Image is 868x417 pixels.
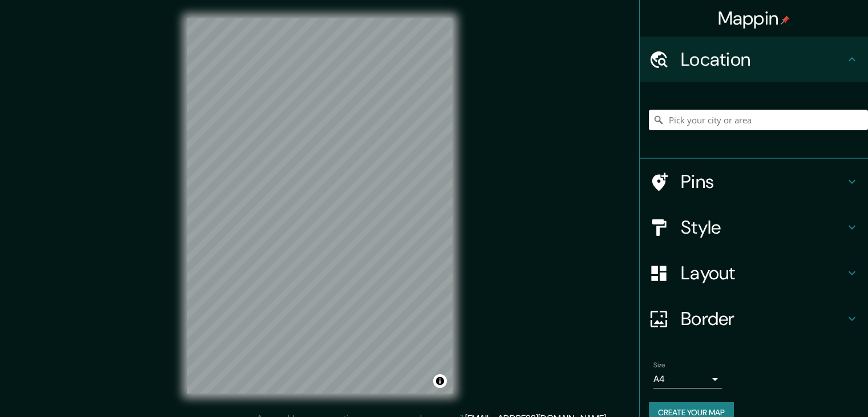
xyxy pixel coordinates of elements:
h4: Location [681,48,845,71]
h4: Mappin [718,7,790,30]
h4: Border [681,307,845,330]
h4: Pins [681,170,845,193]
label: Size [653,360,665,370]
div: Border [640,296,868,342]
img: pin-icon.png [781,15,790,25]
canvas: Map [187,18,453,394]
h4: Style [681,216,845,239]
div: A4 [653,370,722,388]
button: Toggle attribution [433,374,447,388]
input: Pick your city or area [649,110,868,130]
h4: Layout [681,262,845,284]
div: Layout [640,250,868,296]
div: Style [640,205,868,250]
div: Pins [640,159,868,205]
div: Location [640,37,868,82]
